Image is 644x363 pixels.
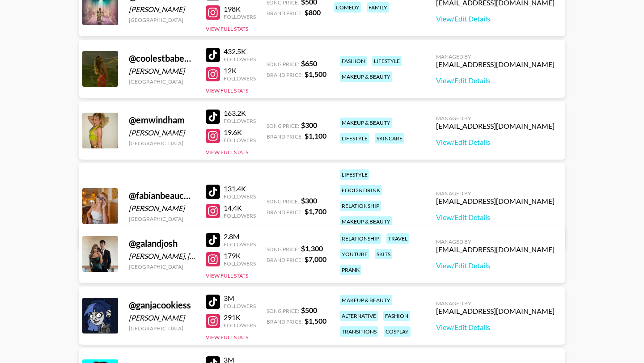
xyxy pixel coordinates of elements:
[206,334,248,341] button: View Full Stats
[224,118,256,124] div: Followers
[129,53,195,64] div: @ coolestbabeoutthere
[224,109,256,118] div: 163.2K
[206,272,248,279] button: View Full Stats
[224,193,256,200] div: Followers
[129,140,195,147] div: [GEOGRAPHIC_DATA]
[129,252,195,261] div: [PERSON_NAME], [GEOGRAPHIC_DATA]
[129,78,195,85] div: [GEOGRAPHIC_DATA]
[375,249,392,259] div: skits
[224,241,256,248] div: Followers
[305,255,326,263] strong: $ 7,000
[436,190,555,197] div: Managed By
[340,295,392,305] div: makeup & beauty
[436,138,555,147] a: View/Edit Details
[224,4,256,13] div: 198K
[340,169,369,180] div: lifestyle
[206,25,248,32] button: View Full Stats
[129,114,195,126] div: @ emwindham
[224,232,256,241] div: 2.8M
[301,244,323,253] strong: $ 1,300
[129,67,195,76] div: [PERSON_NAME]
[386,233,409,244] div: travel
[383,311,410,321] div: fashion
[206,87,248,94] button: View Full Stats
[436,14,555,23] a: View/Edit Details
[340,216,392,227] div: makeup & beauty
[224,294,256,303] div: 3M
[267,209,303,215] span: Brand Price:
[224,137,256,144] div: Followers
[129,190,195,201] div: @ fabianbeaucoudrayy
[224,75,256,82] div: Followers
[436,53,555,60] div: Managed By
[267,198,299,205] span: Song Price:
[340,233,381,244] div: relationship
[129,300,195,311] div: @ ganjacookiess
[267,308,299,314] span: Song Price:
[372,56,402,66] div: lifestyle
[267,246,299,253] span: Song Price:
[436,213,555,222] a: View/Edit Details
[436,76,555,85] a: View/Edit Details
[129,17,195,23] div: [GEOGRAPHIC_DATA]
[267,10,303,17] span: Brand Price:
[436,197,555,206] div: [EMAIL_ADDRESS][DOMAIN_NAME]
[340,326,378,337] div: transitions
[267,133,303,140] span: Brand Price:
[129,128,195,137] div: [PERSON_NAME]
[129,325,195,332] div: [GEOGRAPHIC_DATA]
[129,5,195,14] div: [PERSON_NAME]
[436,307,555,316] div: [EMAIL_ADDRESS][DOMAIN_NAME]
[305,8,321,17] strong: $ 800
[224,66,256,75] div: 12K
[301,306,317,314] strong: $ 500
[129,204,195,213] div: [PERSON_NAME]
[129,238,195,249] div: @ galandjosh
[340,72,392,82] div: makeup & beauty
[224,128,256,137] div: 19.6K
[206,149,248,156] button: View Full Stats
[436,245,555,254] div: [EMAIL_ADDRESS][DOMAIN_NAME]
[301,196,317,205] strong: $ 300
[436,323,555,332] a: View/Edit Details
[224,212,256,219] div: Followers
[267,61,299,68] span: Song Price:
[436,122,555,131] div: [EMAIL_ADDRESS][DOMAIN_NAME]
[267,72,303,78] span: Brand Price:
[267,257,303,263] span: Brand Price:
[224,303,256,309] div: Followers
[436,300,555,307] div: Managed By
[305,207,326,215] strong: $ 1,700
[436,261,555,270] a: View/Edit Details
[224,47,256,56] div: 432.5K
[224,56,256,63] div: Followers
[301,121,317,129] strong: $ 300
[224,13,256,20] div: Followers
[436,238,555,245] div: Managed By
[340,201,381,211] div: relationship
[340,133,369,144] div: lifestyle
[301,59,317,68] strong: $ 650
[224,251,256,260] div: 179K
[340,118,392,128] div: makeup & beauty
[224,313,256,322] div: 291K
[224,184,256,193] div: 131.4K
[129,215,195,222] div: [GEOGRAPHIC_DATA]
[267,318,303,325] span: Brand Price:
[206,224,248,231] button: View Full Stats
[305,70,326,78] strong: $ 1,500
[340,265,361,275] div: prank
[384,326,411,337] div: cosplay
[367,2,389,13] div: family
[340,185,382,195] div: food & drink
[340,249,369,259] div: youtube
[305,317,326,325] strong: $ 1,500
[129,313,195,322] div: [PERSON_NAME]
[224,260,256,267] div: Followers
[267,122,299,129] span: Song Price:
[375,133,404,144] div: skincare
[340,56,367,66] div: fashion
[224,203,256,212] div: 14.4K
[224,322,256,329] div: Followers
[129,263,195,270] div: [GEOGRAPHIC_DATA]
